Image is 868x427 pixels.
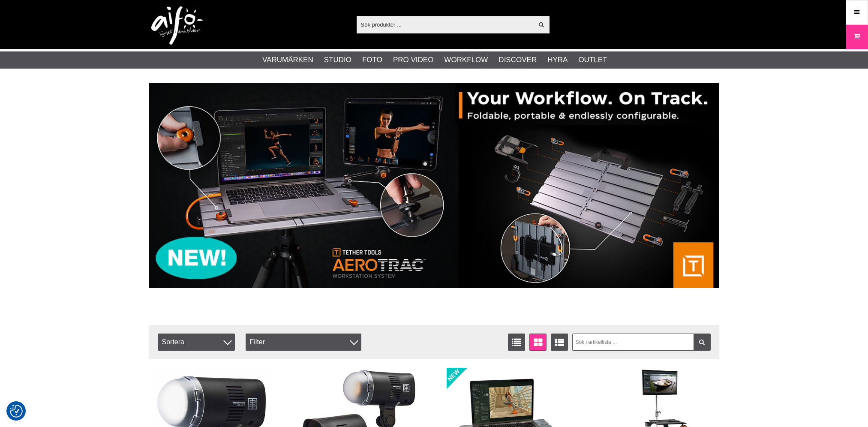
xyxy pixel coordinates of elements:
a: Discover [499,54,537,66]
img: Annons:007 banner-header-aerotrac-1390x500.jpg [149,83,719,288]
span: Sortera [158,334,235,351]
a: Pro Video [393,54,433,66]
a: Listvisning [508,334,525,351]
input: Sök produkter ... [357,18,534,31]
a: Workflow [444,54,488,66]
a: Filtrera [694,334,711,351]
a: Utökad listvisning [551,334,568,351]
a: Hyra [547,54,568,66]
input: Sök i artikellista ... [572,334,711,351]
a: Fönstervisning [529,334,547,351]
div: Filter [246,334,361,351]
a: Varumärken [262,54,313,66]
a: Outlet [578,54,607,66]
a: Foto [362,54,382,66]
a: Studio [324,54,351,66]
button: Samtyckesinställningar [10,403,23,419]
img: Revisit consent button [10,405,23,418]
img: logo.png [151,6,203,45]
